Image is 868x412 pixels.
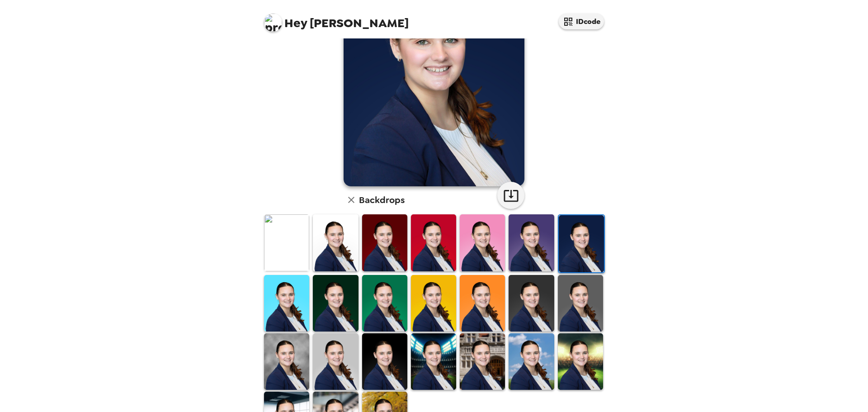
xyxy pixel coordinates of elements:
[264,214,309,271] img: Original
[359,193,405,207] h6: Backdrops
[559,14,604,29] button: IDcode
[284,15,307,31] span: Hey
[264,9,409,29] span: [PERSON_NAME]
[264,14,282,32] img: profile pic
